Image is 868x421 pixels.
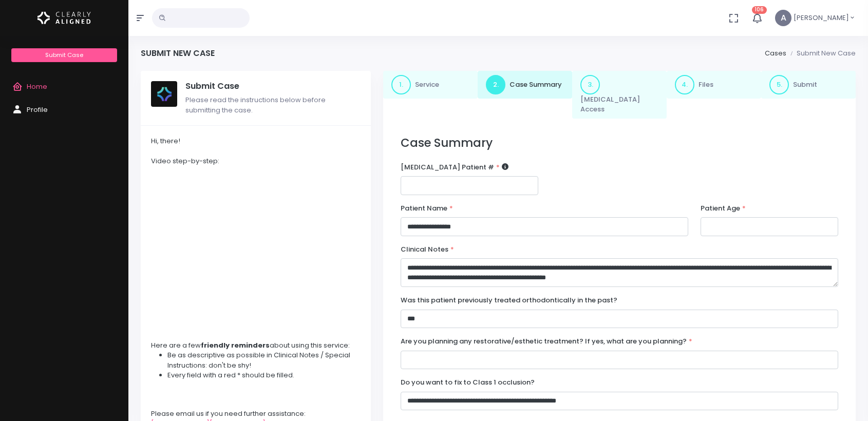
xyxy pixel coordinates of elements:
strong: friendly reminders [201,340,270,350]
div: Hi, there! [151,136,361,146]
div: Video step-by-step: [151,156,361,166]
span: 3. [580,75,600,94]
h5: Submit Case [185,81,361,91]
div: Here are a few about using this service: [151,340,361,351]
span: 106 [752,6,767,14]
li: Be as descriptive as possible in Clinical Notes / Special Instructions: don't be shy! [167,350,361,370]
label: [MEDICAL_DATA] Patient # [401,162,508,173]
label: Was this patient previously treated orthodontically in the past? [401,295,617,305]
h4: Submit New Case [141,48,215,58]
a: 5.Submit [761,71,856,99]
label: Do you want to fix to Class 1 occlusion? [401,377,535,388]
a: 1.Service [383,71,478,99]
span: Please read the instructions below before submitting the case. [185,95,326,115]
span: 4. [675,75,694,94]
span: [PERSON_NAME] [794,13,849,23]
label: Clinical Notes [401,244,454,255]
h3: Case Summary [401,136,838,150]
span: 2. [486,75,505,94]
img: Logo Horizontal [37,7,91,29]
li: Submit New Case [786,48,856,59]
span: A [775,10,791,26]
a: Submit Case [11,48,117,62]
span: 1. [391,75,411,94]
span: Profile [27,105,48,114]
a: Cases [765,48,786,58]
a: 4.Files [667,71,761,99]
label: Patient Age [701,203,746,214]
label: Are you planning any restorative/esthetic treatment? If yes, what are you planning? [401,336,692,347]
div: Please email us if you need further assistance: [151,409,361,419]
label: Patient Name [401,203,453,214]
span: Home [27,82,47,91]
span: Submit Case [45,51,83,59]
a: 2.Case Summary [478,71,572,99]
a: 3.[MEDICAL_DATA] Access [572,71,667,119]
span: 5. [769,75,789,94]
li: Every field with a red * should be filled. [167,370,361,380]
